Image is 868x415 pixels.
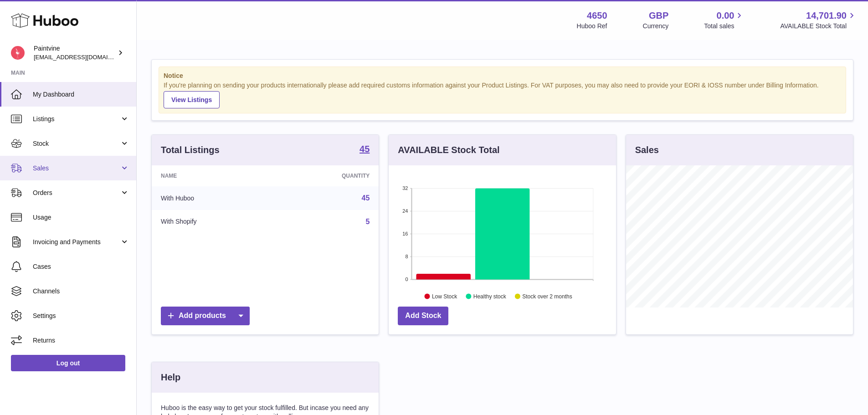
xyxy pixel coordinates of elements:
text: Low Stock [432,293,457,299]
span: [EMAIL_ADDRESS][DOMAIN_NAME] [34,53,134,61]
span: Usage [33,213,129,222]
text: 8 [406,254,408,259]
strong: Notice [164,72,841,80]
strong: 45 [360,144,370,154]
span: Channels [33,287,129,296]
th: Name [152,165,274,186]
div: Paintvine [34,44,116,61]
strong: GBP [649,10,668,22]
img: euan@paintvine.co.uk [11,46,25,60]
span: Settings [33,312,129,320]
span: Orders [33,189,120,197]
a: 0.00 Total sales [704,10,745,31]
h3: AVAILABLE Stock Total [398,144,499,156]
h3: Help [161,371,180,384]
div: Currency [643,22,669,31]
td: With Shopify [152,210,274,234]
strong: 4650 [587,10,607,22]
h3: Sales [635,144,659,156]
div: If you're planning on sending your products internationally please add required customs informati... [164,81,841,108]
text: Healthy stock [473,293,507,299]
a: 45 [360,144,370,155]
a: 14,701.90 AVAILABLE Stock Total [780,10,857,31]
span: Stock [33,139,120,148]
h3: Total Listings [161,144,220,156]
span: My Dashboard [33,90,129,99]
a: Add Stock [398,307,448,325]
text: 16 [403,231,408,236]
text: Stock over 2 months [523,293,572,299]
span: Returns [33,336,129,345]
text: 32 [403,185,408,191]
span: Total sales [704,22,745,31]
td: With Huboo [152,186,274,210]
div: Huboo Ref [577,22,607,31]
a: 45 [362,194,370,202]
span: 14,701.90 [806,10,847,22]
span: 0.00 [717,10,734,22]
span: Cases [33,262,129,271]
span: Invoicing and Payments [33,238,120,246]
text: 24 [403,208,408,214]
a: 5 [365,218,370,225]
a: Log out [11,355,125,371]
span: Sales [33,164,120,173]
th: Quantity [274,165,379,186]
a: Add products [161,307,250,325]
text: 0 [406,277,408,282]
span: AVAILABLE Stock Total [780,22,857,31]
span: Listings [33,115,120,123]
a: View Listings [164,91,220,108]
